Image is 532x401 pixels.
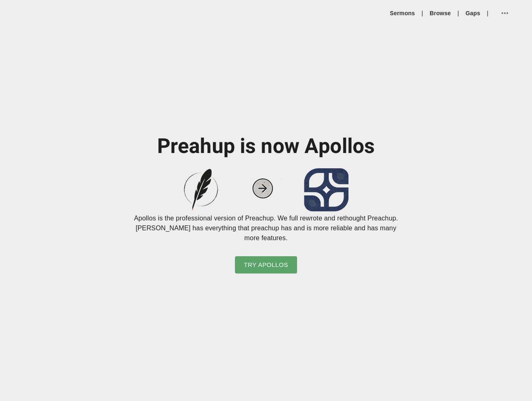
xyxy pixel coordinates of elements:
p: Apollos is the professional version of Preachup. We full rewrote and rethought Preachup. [PERSON_... [133,213,399,243]
li: | [483,9,492,17]
a: Sermons [390,9,415,17]
h1: Preahup is now Apollos [133,133,399,160]
li: | [418,9,427,17]
span: Try Apollos [244,260,288,270]
button: Try Apollos [235,256,297,274]
a: Browse [430,9,451,17]
a: Gaps [466,9,481,17]
img: preachup-to-apollos.png [184,168,348,211]
li: | [454,9,462,17]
